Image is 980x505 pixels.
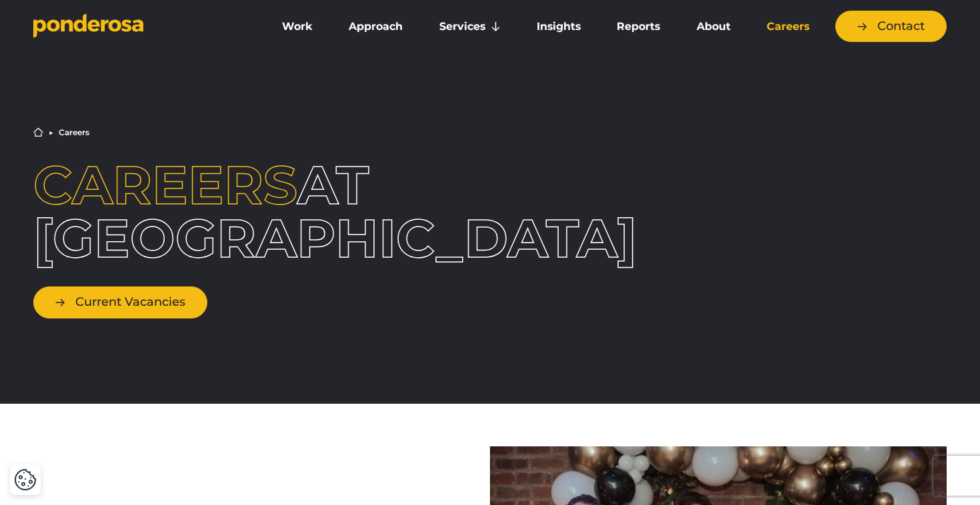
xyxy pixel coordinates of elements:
span: Careers [33,153,297,217]
a: Home [33,127,43,137]
a: Work [267,13,328,41]
a: Contact [835,11,947,42]
a: Current Vacancies [33,286,207,318]
a: Approach [333,13,418,41]
a: Reports [601,13,675,41]
li: Careers [59,129,89,137]
h1: at [GEOGRAPHIC_DATA] [33,159,402,265]
button: Cookie Settings [14,468,37,491]
a: Careers [751,13,825,41]
li: ▶︎ [49,129,53,137]
a: Insights [521,13,596,41]
img: Revisit consent button [14,468,37,491]
a: About [681,13,745,41]
a: Services [424,13,516,41]
a: Go to homepage [33,13,247,40]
